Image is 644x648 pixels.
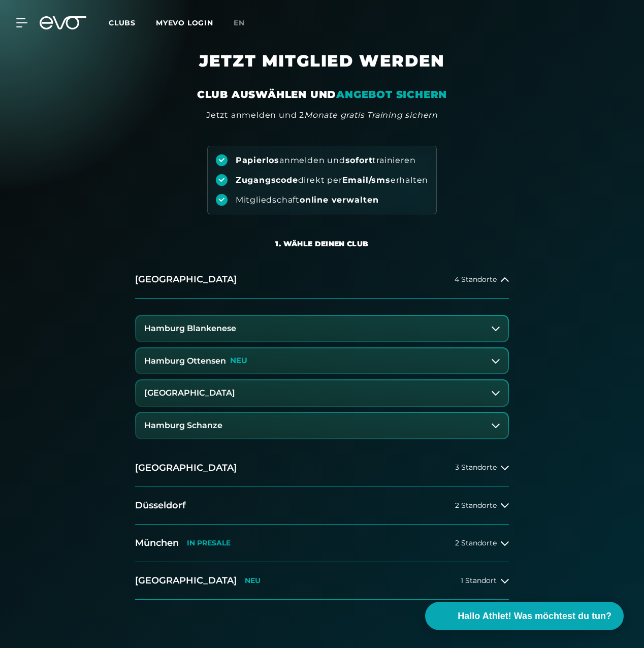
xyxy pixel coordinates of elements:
[455,276,497,283] span: 4 Standorte
[197,87,447,102] div: CLUB AUSWÄHLEN UND
[342,175,391,185] strong: Email/sms
[345,155,373,165] strong: sofort
[135,525,509,562] button: MünchenIN PRESALE2 Standorte
[109,18,136,27] span: Clubs
[144,421,222,430] h3: Hamburg Schanze
[234,18,245,27] span: en
[245,576,261,585] p: NEU
[135,574,237,587] h2: [GEOGRAPHIC_DATA]
[136,348,508,374] button: Hamburg OttensenNEU
[135,537,179,549] h2: München
[144,357,226,366] h3: Hamburg Ottensen
[455,539,497,547] span: 2 Standorte
[135,273,237,286] h2: [GEOGRAPHIC_DATA]
[136,413,508,438] button: Hamburg Schanze
[300,195,379,205] strong: online verwalten
[458,609,611,623] span: Hallo Athlet! Was möchtest du tun?
[109,18,156,27] a: Clubs
[455,502,497,509] span: 2 Standorte
[304,110,438,120] em: Monate gratis Training sichern
[230,357,247,365] p: NEU
[135,487,509,525] button: Düsseldorf2 Standorte
[144,388,235,398] h3: [GEOGRAPHIC_DATA]
[88,51,556,87] h1: JETZT MITGLIED WERDEN
[144,324,236,333] h3: Hamburg Blankenese
[236,155,279,165] strong: Papierlos
[136,316,508,341] button: Hamburg Blankenese
[136,380,508,406] button: [GEOGRAPHIC_DATA]
[135,449,509,487] button: [GEOGRAPHIC_DATA]3 Standorte
[135,562,509,600] button: [GEOGRAPHIC_DATA]NEU1 Standort
[236,155,416,166] div: anmelden und trainieren
[336,88,447,101] em: ANGEBOT SICHERN
[234,17,257,29] a: en
[275,239,368,249] div: 1. Wähle deinen Club
[461,577,497,585] span: 1 Standort
[187,539,231,547] p: IN PRESALE
[455,464,497,471] span: 3 Standorte
[135,499,186,512] h2: Düsseldorf
[135,261,509,299] button: [GEOGRAPHIC_DATA]4 Standorte
[236,195,379,206] div: Mitgliedschaft
[135,462,237,474] h2: [GEOGRAPHIC_DATA]
[236,175,298,185] strong: Zugangscode
[156,18,213,27] a: MYEVO LOGIN
[236,175,428,186] div: direkt per erhalten
[425,602,624,630] button: Hallo Athlet! Was möchtest du tun?
[206,109,438,121] div: Jetzt anmelden und 2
